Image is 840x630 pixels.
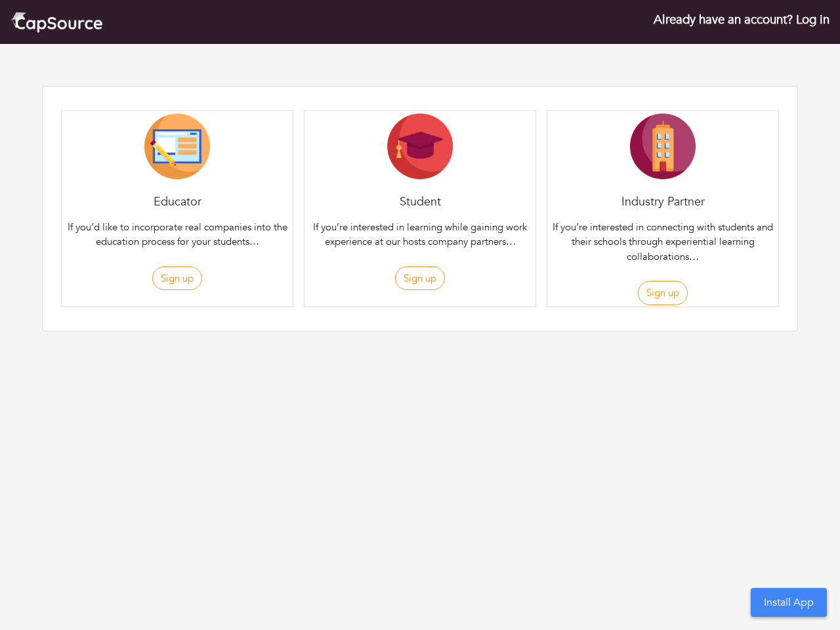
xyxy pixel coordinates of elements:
[630,114,696,179] img: Company-Icon-7f8a26afd1715722aa5ae9dc11300c11ceeb4d32eda0db0d61c21d11b95ecac6.png
[547,195,778,209] h4: Industry Partner
[751,588,827,617] button: Install App
[152,266,202,291] button: Sign up
[144,114,210,179] img: Educator-Icon-31d5a1e457ca3f5474c6b92ab10a5d5101c9f8fbafba7b88091835f1a8db102f.png
[307,220,533,249] p: If you’re interested in learning while gaining work experience at our hosts company partners…
[654,11,829,28] a: Already have an account? Log in
[304,195,535,209] h4: Student
[638,281,688,305] button: Sign up
[550,220,776,264] p: If you’re interested in connecting with students and their schools through experiential learning ...
[395,266,445,291] button: Sign up
[10,10,103,33] img: cap_logo.png
[64,220,290,249] p: If you’d like to incorporate real companies into the education process for your students…
[62,195,293,209] h4: Educator
[387,114,453,179] img: Student-Icon-6b6867cbad302adf8029cb3ecf392088beec6a544309a027beb5b4b4576828a8.png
